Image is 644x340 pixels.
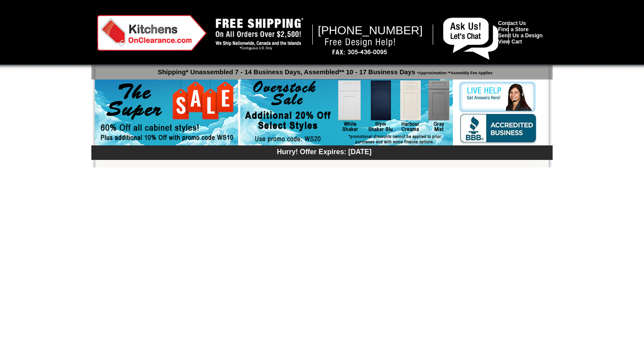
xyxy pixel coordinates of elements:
[96,64,553,76] p: Shipping* Unassembled 7 - 14 Business Days, Assembled** 10 - 17 Business Days
[415,69,492,75] span: *Approximation **Assembly Fee Applies
[498,33,543,39] a: Send Us a Design
[498,39,522,45] a: View Cart
[96,147,553,156] div: Hurry! Offer Expires: [DATE]
[97,15,207,51] img: Kitchens on Clearance Logo
[498,20,526,26] a: Contact Us
[318,24,423,37] span: [PHONE_NUMBER]
[498,26,528,33] a: Find a Store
